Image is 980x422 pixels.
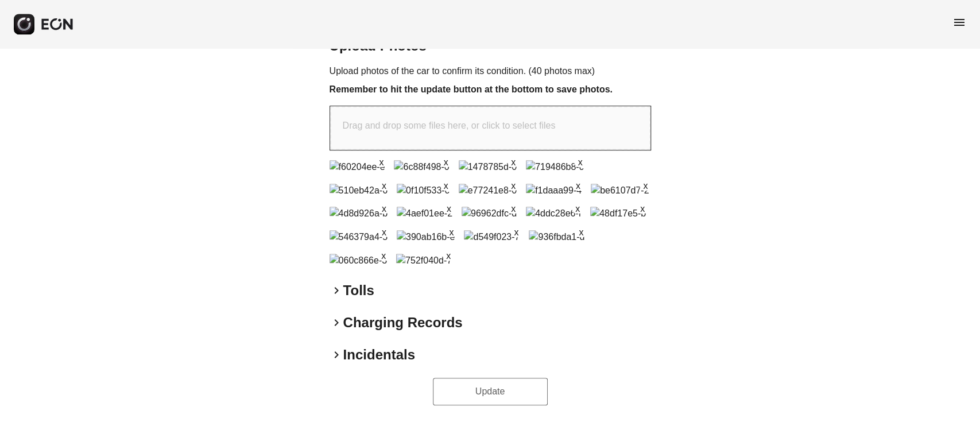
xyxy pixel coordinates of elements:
[330,184,388,198] img: 510eb42a-6
[575,226,587,237] button: x
[330,160,385,174] img: f60204ee-e
[343,281,374,300] h2: Tolls
[330,230,388,244] img: 546379a4-5
[510,226,522,237] button: x
[378,249,389,261] button: x
[459,184,517,198] img: e77241e8-0
[443,249,454,261] button: x
[572,202,583,214] button: x
[397,230,455,244] img: 390ab16b-e
[462,207,517,220] img: 96962dfc-d
[330,207,388,220] img: 4d8d926a-b
[378,179,390,191] button: x
[508,202,519,214] button: x
[464,230,520,244] img: d549f023-7
[433,378,548,405] button: Update
[397,184,450,198] img: 0f10f533-c
[378,202,390,214] button: x
[508,156,519,167] button: x
[394,160,449,174] img: 6c88f498-0
[440,179,452,191] button: x
[572,179,584,191] button: x
[330,83,651,96] h3: Remember to hit the update button at the bottom to save photos.
[330,316,343,330] span: keyboard_arrow_right
[952,16,966,29] span: menu
[637,202,648,214] button: x
[330,284,343,297] span: keyboard_arrow_right
[640,179,651,191] button: x
[343,313,463,332] h2: Charging Records
[526,160,584,174] img: 719486b8-c
[526,184,582,198] img: f1daaa99-4
[330,254,388,268] img: 060c866e-3
[343,119,556,133] p: Drag and drop some files here, or click to select files
[574,156,586,167] button: x
[375,156,387,167] button: x
[446,226,457,237] button: x
[397,207,452,220] img: 4aef01ee-2
[591,184,649,198] img: be6107d7-2
[590,207,646,220] img: 48df17e5-b
[440,156,452,167] button: x
[526,207,581,220] img: 4ddc28e6-f
[459,160,517,174] img: 1478785d-0
[343,346,415,364] h2: Incidentals
[330,348,343,362] span: keyboard_arrow_right
[330,64,651,78] p: Upload photos of the car to confirm its condition. (40 photos max)
[529,230,584,244] img: 936fbda1-d
[378,226,390,237] button: x
[443,202,455,214] button: x
[508,179,519,191] button: x
[396,254,452,268] img: 752f040d-7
